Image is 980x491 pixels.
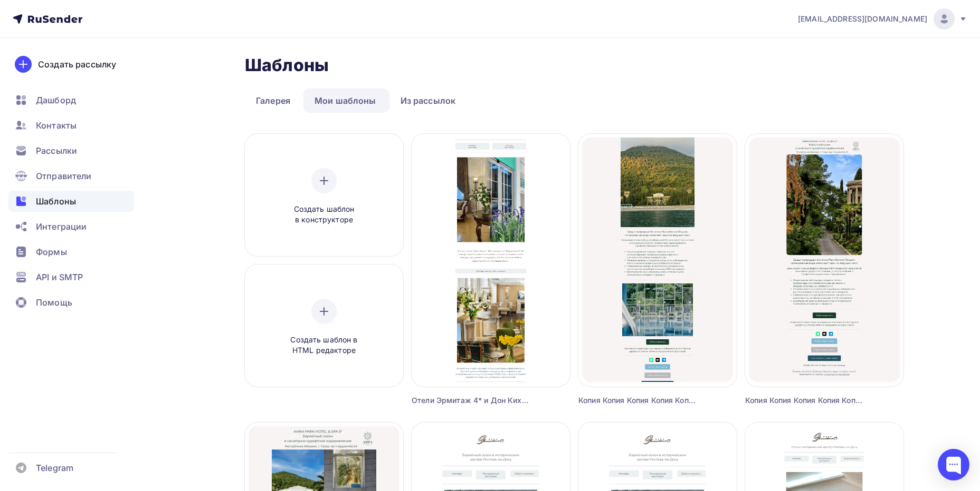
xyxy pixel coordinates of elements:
[36,94,76,106] span: Дашборд
[8,140,134,161] a: Рассылки
[245,55,329,76] h2: Шаблоны
[8,90,134,111] a: Дашборд
[274,335,374,356] span: Создать шаблон в HTML редакторе
[36,220,87,233] span: Интеграции
[36,119,77,132] span: Контакты
[36,170,92,182] span: Отправители
[245,89,301,113] a: Галерея
[798,14,927,24] span: [EMAIL_ADDRESS][DOMAIN_NAME]
[36,246,67,258] span: Формы
[36,296,72,309] span: Помощь
[274,204,374,225] span: Создать шаблон в конструкторе
[36,271,83,283] span: API и SMTP
[8,241,134,262] a: Формы
[36,144,77,157] span: Рассылки
[412,395,530,406] div: Отели Эрмитаж 4* и Дон Кихот 3*, г. [GEOGRAPHIC_DATA]
[798,8,967,30] a: [EMAIL_ADDRESS][DOMAIN_NAME]
[389,89,467,113] a: Из рассылок
[36,195,76,208] span: Шаблоны
[745,395,864,406] div: Копия Копия Копия Копия Копия Копия Новая рассылка 1
[303,89,387,113] a: Мои шаблоны
[36,461,73,474] span: Telegram
[8,191,134,212] a: Шаблоны
[8,165,134,186] a: Отправители
[578,395,697,406] div: Копия Копия Копия Копия Копия Копия Новая рассылка 1
[38,58,116,71] div: Создать рассылку
[8,115,134,136] a: Контакты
